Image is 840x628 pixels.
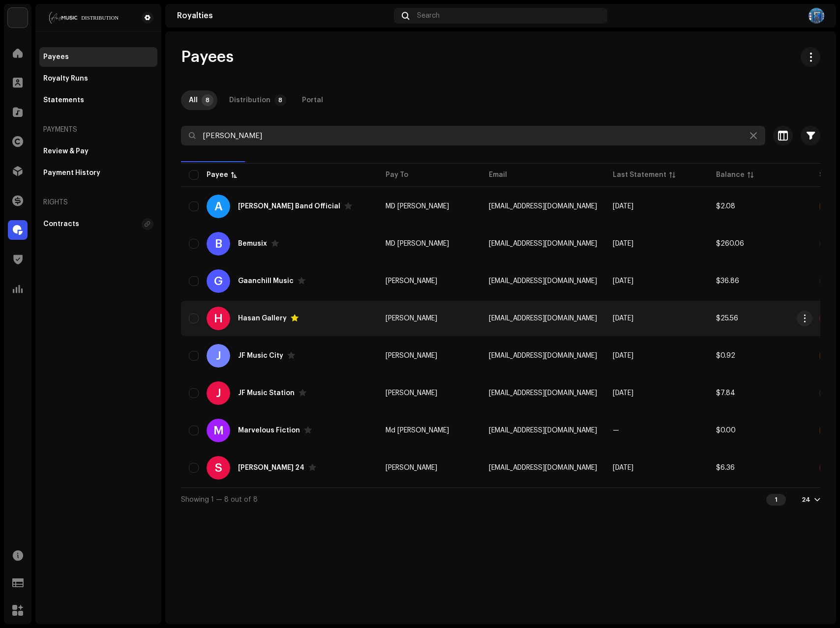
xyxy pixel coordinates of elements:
[716,170,745,180] div: Balance
[238,427,300,434] div: Marvelous Fiction
[489,278,597,285] span: business.tariqhasan+ansmusic@gmail.com
[207,344,230,368] div: J
[386,240,449,247] span: MD Hasanuzzaman
[39,69,157,88] re-m-nav-item: Royalty Runs
[489,240,597,247] span: hasanpromaxbd@gmail.com
[489,427,597,434] span: salmanrafi57@gmail.com
[489,203,597,210] span: arohiomusic@gmail.com
[613,203,633,210] span: Oct 2025
[386,315,437,322] span: Wahid Hasan
[716,278,739,285] span: $36.86
[613,464,633,471] span: Oct 2025
[238,278,294,285] div: Gaanchill Music
[43,12,126,24] img: 68a4b677-ce15-481d-9fcd-ad75b8f38328
[189,90,198,110] div: All
[43,147,89,155] div: Review & Pay
[274,94,286,106] p-badge: 8
[39,118,157,142] re-a-nav-header: Payments
[489,315,597,322] span: ceo+hasan@ansmusiclimited.com
[8,8,28,28] img: bb356b9b-6e90-403f-adc8-c282c7c2e227
[802,496,810,504] div: 24
[39,163,157,183] re-m-nav-item: Payment History
[207,232,230,256] div: B
[39,191,157,214] re-a-nav-header: Rights
[386,390,437,397] span: Mahmudul Hasan
[613,170,666,180] div: Last Statement
[238,390,295,397] div: JF Music Station
[207,307,230,330] div: H
[43,53,69,61] div: Payees
[386,203,449,210] span: MD ANAMUL HASAN
[716,390,735,397] span: $7.84
[238,203,340,210] div: Arohi Band Official
[238,464,304,471] div: S M Mehedi 24
[716,464,735,471] span: $6.36
[809,8,824,24] img: 5e4483b3-e6cb-4a99-9ad8-29ce9094b33b
[386,464,437,471] span: Mehedi Hasan
[417,12,440,20] span: Search
[43,75,88,83] div: Royalty Runs
[716,315,738,322] span: $25.56
[489,464,597,471] span: smmehedi840@gmail.com
[238,352,283,359] div: JF Music City
[613,352,633,359] span: Oct 2025
[207,381,230,405] div: J
[181,496,258,503] span: Showing 1 — 8 out of 8
[43,96,84,104] div: Statements
[613,278,633,285] span: Oct 2025
[238,240,267,247] div: Bemusix
[39,142,157,161] re-m-nav-item: Review & Pay
[716,203,735,210] span: $2.08
[229,90,270,110] div: Distribution
[766,494,786,506] div: 1
[716,240,744,247] span: $260.06
[207,269,230,293] div: G
[39,47,157,67] re-m-nav-item: Payees
[489,352,597,359] span: info.mahmudulhasan.p@gmail.com
[716,427,736,434] span: $0.00
[39,214,157,234] re-m-nav-item: Contracts
[177,12,390,20] div: Royalties
[386,352,437,359] span: Mahmudul Hasan Sarkar
[613,427,619,434] span: —
[386,278,437,285] span: Tareque
[716,352,735,359] span: $0.92
[613,390,633,397] span: Aug 2024
[202,94,213,106] p-badge: 8
[613,315,633,322] span: Oct 2025
[43,169,100,177] div: Payment History
[207,419,230,442] div: M
[39,90,157,110] re-m-nav-item: Statements
[386,427,449,434] span: Md Salman Hasan
[238,315,287,322] div: Hasan Gallery
[613,240,633,247] span: Oct 2025
[207,456,230,480] div: S
[181,126,765,145] input: Search
[43,220,79,228] div: Contracts
[207,195,230,218] div: A
[302,90,323,110] div: Portal
[207,170,228,180] div: Payee
[489,390,597,397] span: info.mahmudulhasanbd@gmail.com
[181,47,234,67] span: Payees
